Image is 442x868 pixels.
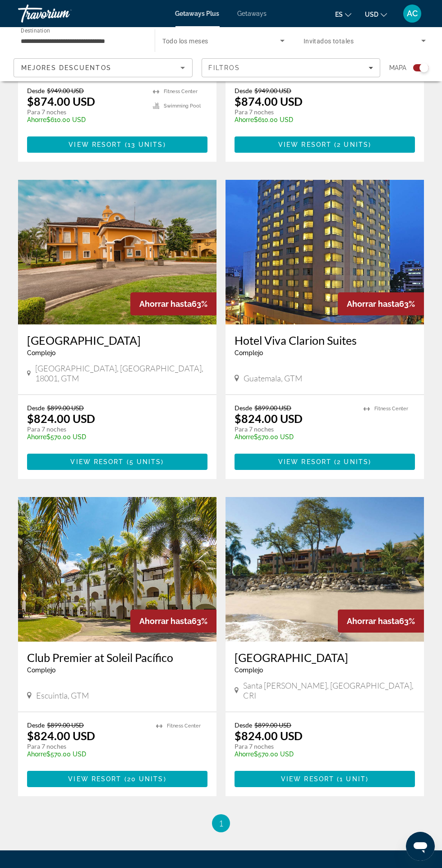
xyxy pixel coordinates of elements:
span: ( ) [122,141,166,148]
a: Getaways [238,10,267,17]
p: Para 7 noches [235,425,355,433]
span: View Resort [70,458,124,465]
span: Ahorre [235,751,254,758]
a: View Resort(2 units) [235,454,415,470]
span: Complejo [27,666,55,674]
a: [GEOGRAPHIC_DATA] [235,651,415,664]
p: Para 7 noches [27,108,144,116]
span: Desde [27,87,45,94]
span: View Resort [68,775,121,783]
span: 1 [219,818,223,828]
a: Club Premier at Soleil Pacífico [27,651,207,664]
span: Desde [235,87,252,94]
p: $824.00 USD [27,729,95,742]
span: 5 units [129,458,161,465]
span: Filtros [209,64,240,71]
span: es [335,11,343,18]
span: View Resort [69,141,122,148]
span: Swimming Pool [164,103,201,109]
p: $874.00 USD [27,94,95,108]
span: Ahorre [235,116,254,123]
span: Complejo [27,349,55,357]
p: $570.00 USD [235,751,406,758]
img: Club Premier at Soleil Pacífico [18,497,216,642]
span: 13 units [128,141,163,148]
div: 63% [130,610,216,633]
img: Amatique Bay Resort & Marina [18,180,216,324]
iframe: Button to launch messaging window [406,832,435,861]
button: User Menu [401,4,424,23]
a: Hotel Viva Clarion Suites [235,333,415,347]
span: Escuintla, GTM [36,690,89,700]
span: Ahorrar hasta [347,299,399,309]
a: Travorium [18,2,108,25]
span: $899.00 USD [47,404,84,412]
mat-select: Sort by [21,62,185,73]
button: View Resort(13 units) [27,136,207,153]
h3: [GEOGRAPHIC_DATA] [27,333,207,347]
span: Ahorrar hasta [347,616,399,626]
p: Para 7 noches [27,425,198,433]
input: Select destination [21,36,143,47]
span: Desde [27,721,45,729]
span: Fitness Center [167,723,201,729]
button: View Resort(2 units) [235,136,415,153]
p: $570.00 USD [235,433,355,441]
span: Ahorre [27,116,46,123]
span: ( ) [121,775,166,783]
span: Invitados totales [304,38,354,45]
span: ( ) [331,141,371,148]
span: Complejo [235,666,263,674]
span: ( ) [124,458,164,465]
span: Ahorre [27,751,46,758]
a: Getaways Plus [175,10,220,17]
span: $899.00 USD [254,404,291,412]
span: $899.00 USD [47,721,84,729]
span: Ahorre [27,433,46,441]
span: Desde [27,404,45,412]
p: Para 7 noches [27,742,147,751]
span: 1 unit [340,775,366,783]
span: Fitness Center [164,89,198,94]
p: $570.00 USD [27,751,147,758]
button: View Resort(1 unit) [235,771,415,787]
button: Filters [202,58,381,77]
a: View Resort(5 units) [27,454,207,470]
span: Destination [21,28,50,34]
span: $949.00 USD [47,87,84,94]
span: $949.00 USD [254,87,291,94]
span: View Resort [278,141,331,148]
img: Hotel Viva Clarion Suites [226,180,424,324]
span: Todo los meses [162,38,208,45]
div: 63% [338,292,424,315]
img: Flamingo Marina Resort Hotel and Club [226,497,424,642]
p: $610.00 USD [27,116,144,123]
span: Ahorrar hasta [139,616,192,626]
span: [GEOGRAPHIC_DATA], [GEOGRAPHIC_DATA], 18001, GTM [35,363,207,383]
p: $874.00 USD [235,94,303,108]
p: $824.00 USD [235,729,303,742]
span: Complejo [235,349,263,357]
span: Desde [235,404,252,412]
span: $899.00 USD [254,721,291,729]
span: Mapa [389,61,406,74]
button: View Resort(20 units) [27,771,207,787]
span: USD [365,11,378,18]
span: Guatemala, GTM [244,373,302,383]
span: ( ) [334,775,368,783]
span: Ahorrar hasta [139,299,192,309]
span: Desde [235,721,252,729]
span: 2 units [337,141,368,148]
p: $824.00 USD [235,412,303,425]
span: 2 units [337,458,368,465]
